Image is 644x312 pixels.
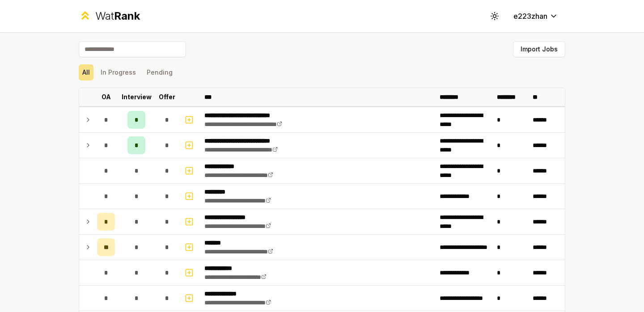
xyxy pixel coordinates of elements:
[102,93,111,101] p: OA
[143,64,176,80] button: Pending
[159,93,175,101] p: Offer
[114,9,140,22] span: Rank
[513,11,547,21] span: e223zhan
[97,64,140,80] button: In Progress
[513,41,565,57] button: Import Jobs
[506,8,565,24] button: e223zhan
[79,9,140,23] a: WatRank
[95,9,140,23] div: Wat
[122,93,152,101] p: Interview
[79,64,93,80] button: All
